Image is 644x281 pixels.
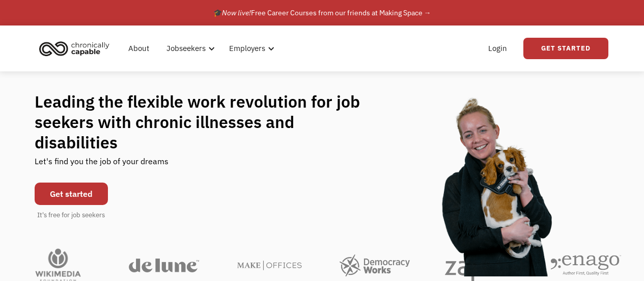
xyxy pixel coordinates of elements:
div: Jobseekers [166,42,206,55]
h1: Leading the flexible work revolution for job seekers with chronic illnesses and disabilities [35,91,380,152]
a: home [36,37,117,60]
div: Employers [223,32,277,65]
img: Chronically Capable logo [36,37,113,60]
a: Get Started [523,38,608,59]
div: Employers [229,42,265,55]
div: Let's find you the job of your dreams [35,152,169,177]
div: It's free for job seekers [37,210,105,220]
div: Jobseekers [160,32,218,65]
div: 🎓 Free Career Courses from our friends at Making Space → [213,7,431,19]
a: About [122,32,155,65]
a: Login [482,32,513,65]
a: Get started [35,183,108,205]
em: Now live! [222,8,251,17]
